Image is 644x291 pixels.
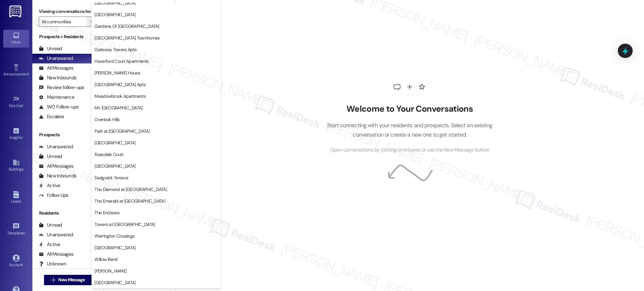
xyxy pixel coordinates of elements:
span: The Emerald at [GEOGRAPHIC_DATA] [94,198,165,204]
i:  [51,277,56,283]
div: All Messages [39,251,73,258]
img: ResiDesk Logo [9,6,23,17]
span: • [23,103,24,107]
span: [PERSON_NAME] [94,268,127,274]
span: Sedgwick Terrace [94,174,128,181]
span: Gardens Of [GEOGRAPHIC_DATA] [94,23,159,29]
a: Account [3,252,29,270]
div: Unanswered [39,143,73,150]
div: Review follow-ups [39,84,84,91]
div: Active [39,241,60,248]
span: Rosedale Court [94,151,123,158]
span: Towers at [GEOGRAPHIC_DATA] [94,221,155,228]
div: Maintenance [39,94,74,101]
span: Haverford Court Apartments [94,58,148,64]
button: New Message [44,275,92,285]
div: Unanswered [39,55,73,62]
div: Unanswered [39,231,73,238]
div: Escalate [39,113,64,120]
span: [GEOGRAPHIC_DATA] Apts [94,81,146,88]
div: Unknown [39,261,66,267]
i:  [90,19,93,24]
a: Site Visit • [3,94,29,111]
span: The Diamond at [GEOGRAPHIC_DATA] [94,186,167,193]
span: Warrington Crossings [94,233,135,239]
div: New Inbounds [39,173,76,179]
label: Viewing conversations for [39,6,97,17]
div: All Messages [39,163,73,170]
div: All Messages [39,65,73,72]
a: Buildings [3,157,29,174]
p: Start connecting with your residents and prospects. Select an existing conversation or create a n... [317,121,502,139]
span: Willow Bend [94,256,117,263]
a: Leads [3,189,29,207]
span: New Message [58,276,85,283]
span: [GEOGRAPHIC_DATA] [94,279,136,286]
span: Meadowbrook Apartments [94,93,146,99]
span: Park at [GEOGRAPHIC_DATA] [94,128,150,134]
span: Overlook Hills [94,116,119,123]
span: [GEOGRAPHIC_DATA] [94,244,136,251]
span: [GEOGRAPHIC_DATA] [94,11,136,18]
input: All communities [42,17,87,27]
span: • [25,230,26,234]
span: [GEOGRAPHIC_DATA] Townhomes [94,35,159,41]
div: Prospects + Residents [32,33,104,40]
a: Inbox [3,30,29,47]
div: Residents [32,210,104,217]
span: Mt. [GEOGRAPHIC_DATA] [94,105,142,111]
div: Active [39,182,60,189]
span: [GEOGRAPHIC_DATA] [94,163,136,169]
span: Gateway Towers Apts [94,46,136,53]
span: • [29,71,30,75]
span: • [22,134,23,139]
div: New Inbounds [39,74,76,81]
span: Open conversations by clicking on inboxes or use the New Message button [330,146,489,154]
div: Prospects [32,131,104,138]
div: Follow Ups [39,192,69,199]
div: WO Follow-ups [39,104,79,110]
span: [GEOGRAPHIC_DATA] [94,140,136,146]
div: Unread [39,222,62,229]
a: Templates • [3,221,29,238]
span: The Enclaves [94,209,119,216]
h2: Welcome to Your Conversations [317,104,502,114]
div: Unread [39,153,62,160]
div: Unread [39,45,62,52]
span: [PERSON_NAME] House [94,70,140,76]
a: Insights • [3,125,29,143]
